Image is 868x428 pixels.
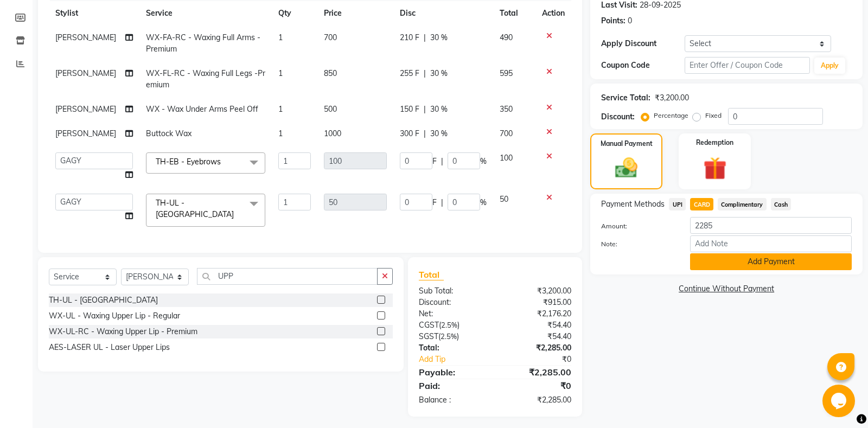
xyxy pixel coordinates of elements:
[146,68,265,90] span: WX-FL-RC - Waxing Full Legs -Premium
[156,198,234,219] span: TH-UL - [GEOGRAPHIC_DATA]
[535,1,571,25] th: Action
[495,308,580,320] div: ₹2,176.20
[654,111,688,120] label: Percentage
[441,332,457,341] span: 2.5%
[324,33,337,42] span: 700
[628,15,632,27] div: 0
[317,1,393,25] th: Price
[411,379,495,392] div: Paid:
[480,156,487,167] span: %
[669,198,686,210] span: UPI
[495,379,580,392] div: ₹0
[324,129,341,138] span: 1000
[430,128,448,139] span: 30 %
[601,15,626,27] div: Points:
[480,197,487,208] span: %
[146,129,192,138] span: Buttock Wax
[411,297,495,308] div: Discount:
[500,129,513,138] span: 700
[49,326,197,337] div: WX-UL-RC - Waxing Upper Lip - Premium
[495,285,580,297] div: ₹3,200.00
[411,394,495,406] div: Balance :
[500,33,513,42] span: 490
[608,155,644,181] img: _cash.svg
[411,354,509,365] a: Add Tip
[49,295,158,306] div: TH-UL - [GEOGRAPHIC_DATA]
[139,1,272,25] th: Service
[424,68,426,79] span: |
[441,156,443,167] span: |
[495,320,580,331] div: ₹54.40
[324,68,337,78] span: 850
[419,320,439,330] span: CGST
[432,156,437,167] span: F
[411,366,495,379] div: Payable:
[400,104,419,115] span: 150 F
[400,32,419,43] span: 210 F
[500,68,513,78] span: 595
[718,198,767,210] span: Complimentary
[601,92,650,104] div: Service Total:
[49,342,170,353] div: AES-LASER UL - Laser Upper Lips
[495,331,580,342] div: ₹54.40
[55,129,116,138] span: [PERSON_NAME]
[593,221,682,231] label: Amount:
[685,57,810,74] input: Enter Offer / Coupon Code
[495,342,580,354] div: ₹2,285.00
[55,68,116,78] span: [PERSON_NAME]
[696,154,734,183] img: _gift.svg
[411,308,495,320] div: Net:
[49,310,180,322] div: WX-UL - Waxing Upper Lip - Regular
[424,32,426,43] span: |
[419,331,438,341] span: SGST
[690,253,852,270] button: Add Payment
[424,128,426,139] span: |
[430,32,448,43] span: 30 %
[278,104,283,114] span: 1
[690,198,713,210] span: CARD
[55,33,116,42] span: [PERSON_NAME]
[690,235,852,252] input: Add Note
[601,38,685,49] div: Apply Discount
[411,342,495,354] div: Total:
[430,104,448,115] span: 30 %
[393,1,493,25] th: Disc
[234,209,239,219] a: x
[601,199,665,210] span: Payment Methods
[495,366,580,379] div: ₹2,285.00
[324,104,337,114] span: 500
[655,92,689,104] div: ₹3,200.00
[696,138,733,148] label: Redemption
[441,197,443,208] span: |
[272,1,317,25] th: Qty
[432,197,437,208] span: F
[400,128,419,139] span: 300 F
[500,104,513,114] span: 350
[509,354,580,365] div: ₹0
[411,285,495,297] div: Sub Total:
[278,33,283,42] span: 1
[822,385,857,417] iframe: chat widget
[593,239,682,249] label: Note:
[705,111,722,120] label: Fixed
[156,157,221,167] span: TH-EB - Eyebrows
[419,269,444,280] span: Total
[221,157,226,167] a: x
[411,320,495,331] div: ( )
[146,33,260,54] span: WX-FA-RC - Waxing Full Arms - Premium
[278,68,283,78] span: 1
[197,268,378,285] input: Search or Scan
[441,321,457,329] span: 2.5%
[690,217,852,234] input: Amount
[278,129,283,138] span: 1
[592,283,860,295] a: Continue Without Payment
[430,68,448,79] span: 30 %
[493,1,535,25] th: Total
[400,68,419,79] span: 255 F
[601,60,685,71] div: Coupon Code
[500,153,513,163] span: 100
[601,111,635,123] div: Discount:
[424,104,426,115] span: |
[495,394,580,406] div: ₹2,285.00
[55,104,116,114] span: [PERSON_NAME]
